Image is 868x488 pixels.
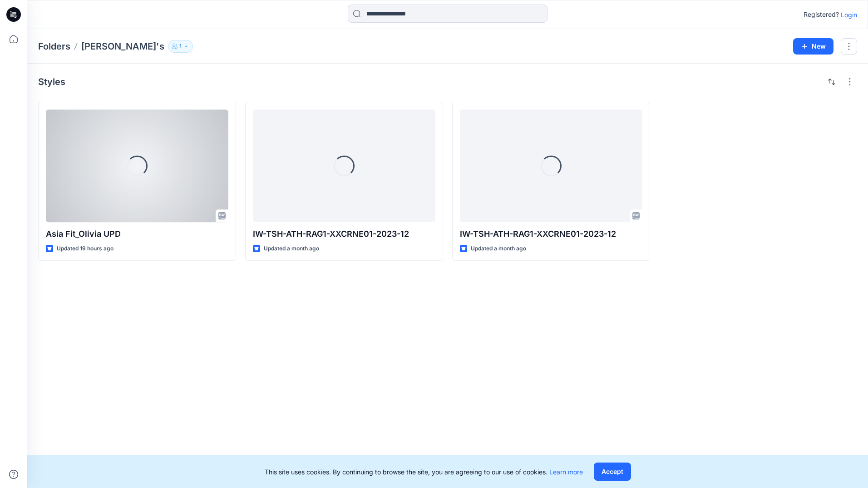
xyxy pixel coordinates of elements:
button: New [793,38,833,55]
button: 1 [168,40,193,53]
a: Folders [38,40,70,53]
p: Updated a month ago [264,244,319,254]
p: IW-TSH-ATH-RAG1-XXCRNE01-2023-12 [253,228,435,240]
p: This site uses cookies. By continuing to browse the site, you are agreeing to our use of cookies. [265,467,583,477]
p: [PERSON_NAME]'s [81,40,164,53]
p: Updated 19 hours ago [57,244,113,254]
p: Registered? [804,9,839,20]
h4: Styles [38,76,65,87]
button: Accept [594,463,631,481]
p: Updated a month ago [471,244,526,254]
a: Learn more [549,468,583,476]
p: Login [841,10,857,20]
p: Asia Fit_Olivia UPD [46,228,228,240]
p: 1 [179,41,182,51]
p: IW-TSH-ATH-RAG1-XXCRNE01-2023-12 [460,228,642,240]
